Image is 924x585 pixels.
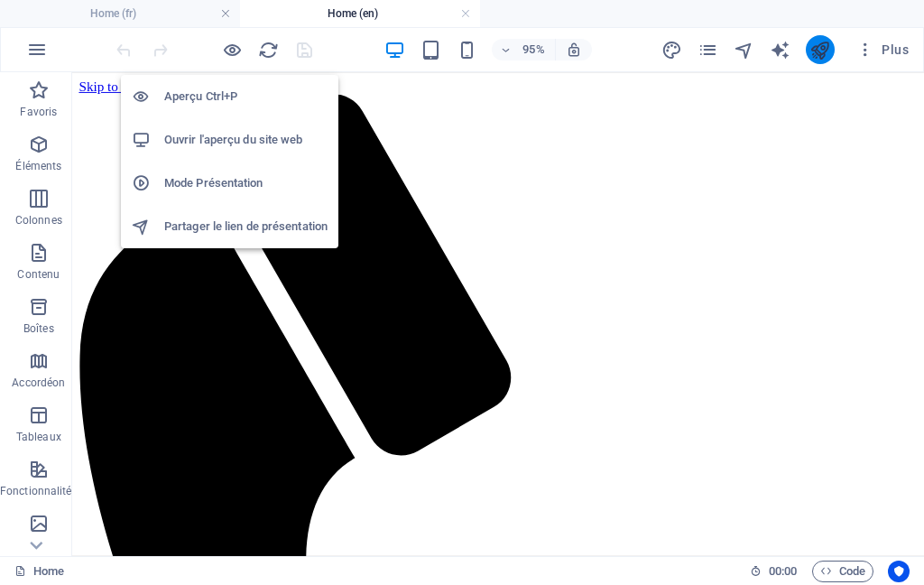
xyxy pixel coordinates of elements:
i: Lors du redimensionnement, ajuster automatiquement le niveau de zoom en fonction de l'appareil sé... [566,42,582,58]
p: Tableaux [16,430,61,444]
a: Cliquez pour annuler la sélection. Double-cliquez pour ouvrir Pages. [14,561,64,582]
button: 95% [492,39,556,60]
span: 00 00 [769,561,797,582]
i: Design (Ctrl+Alt+Y) [661,40,682,60]
p: Colonnes [15,213,62,227]
button: text_generator [770,39,791,60]
i: Navigateur [734,40,754,60]
button: Cliquez ici pour quitter le mode Aperçu et poursuivre l'édition. [221,39,243,60]
p: Éléments [15,159,61,173]
p: Favoris [20,105,57,119]
a: Skip to main content [7,7,127,23]
span: Code [820,561,865,582]
p: Boîtes [23,321,54,336]
button: Usercentrics [888,561,910,582]
span: Plus [856,41,909,59]
p: Contenu [17,267,60,282]
h6: 95% [519,39,548,60]
h6: Durée de la session [750,561,798,582]
button: Plus [849,35,916,64]
h6: Ouvrir l'aperçu du site web [164,129,328,151]
button: pages [698,39,719,60]
i: AI Writer [770,40,790,60]
span: : [781,564,784,578]
i: Pages (Ctrl+Alt+S) [698,40,718,60]
i: Actualiser la page [258,40,279,60]
h6: Aperçu Ctrl+P [164,86,328,107]
button: publish [806,35,835,64]
button: navigator [734,39,755,60]
h6: Partager le lien de présentation [164,216,328,237]
h4: Home (en) [240,4,480,23]
p: Accordéon [12,376,65,390]
button: Code [812,561,873,582]
i: Publier [809,40,830,60]
button: reload [257,39,279,60]
h6: Mode Présentation [164,172,328,194]
button: design [661,39,683,60]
